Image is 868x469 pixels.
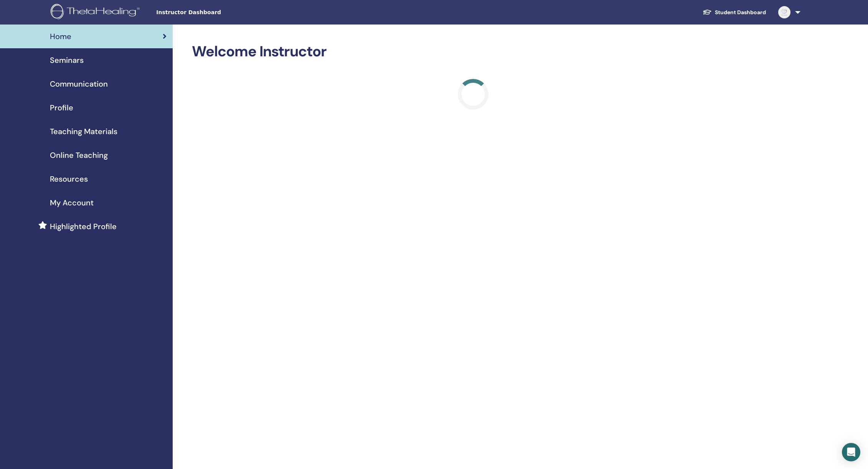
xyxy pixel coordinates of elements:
[50,173,88,185] span: Resources
[703,9,712,15] img: graduation-cap-white.svg
[50,197,94,208] span: My Account
[50,54,84,66] span: Seminars
[51,4,142,21] img: logo.png
[50,78,108,90] span: Communication
[50,149,108,161] span: Online Teaching
[778,6,790,18] img: default.jpg
[50,221,117,232] span: Highlighted Profile
[50,31,71,42] span: Home
[696,5,772,20] a: Student Dashboard
[192,43,755,61] h2: Welcome Instructor
[842,443,860,461] div: Open Intercom Messenger
[50,102,73,113] span: Profile
[156,8,271,16] span: Instructor Dashboard
[50,126,117,137] span: Teaching Materials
